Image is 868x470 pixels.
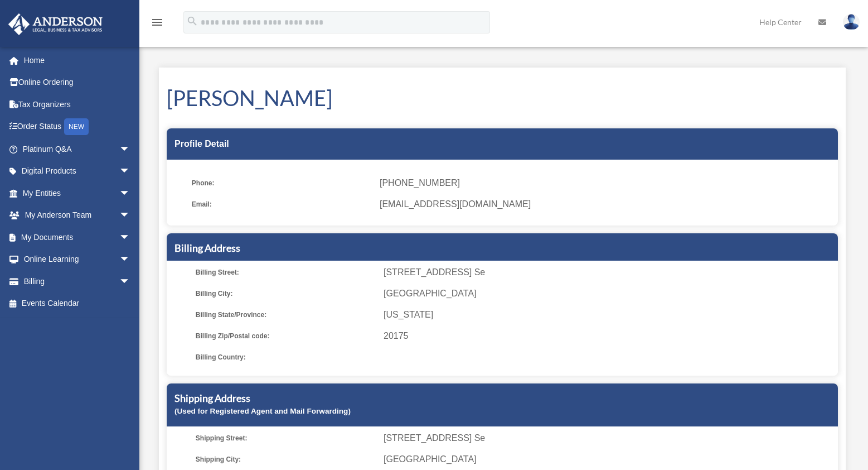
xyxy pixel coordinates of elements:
a: Billingarrow_drop_down [8,270,147,292]
span: arrow_drop_down [119,248,142,271]
span: Shipping City: [196,452,376,467]
span: arrow_drop_down [119,204,142,227]
span: Billing Zip/Postal code: [196,328,376,344]
span: [GEOGRAPHIC_DATA] [384,286,834,301]
span: Email: [192,196,372,212]
a: My Documentsarrow_drop_down [8,226,147,248]
a: Platinum Q&Aarrow_drop_down [8,138,147,160]
img: User Pic [843,14,860,30]
span: arrow_drop_down [119,160,142,183]
small: (Used for Registered Agent and Mail Forwarding) [174,407,351,415]
span: arrow_drop_down [119,226,142,249]
a: Digital Productsarrow_drop_down [8,160,147,183]
a: Tax Organizers [8,93,147,116]
a: Order StatusNEW [8,116,147,138]
span: [US_STATE] [384,307,834,323]
a: Events Calendar [8,292,147,315]
img: Anderson Advisors Platinum Portal [5,13,106,35]
i: menu [151,16,164,29]
span: [GEOGRAPHIC_DATA] [384,452,834,467]
span: [PHONE_NUMBER] [380,175,830,191]
span: arrow_drop_down [119,182,142,205]
span: arrow_drop_down [119,138,142,161]
span: arrow_drop_down [119,270,142,293]
span: Billing City: [196,286,376,301]
span: Billing Country: [196,349,376,365]
div: Profile Detail [167,128,838,160]
span: Shipping Street: [196,430,376,446]
span: [STREET_ADDRESS] Se [384,265,834,280]
h5: Shipping Address [174,391,830,405]
a: Online Learningarrow_drop_down [8,248,147,271]
h1: [PERSON_NAME] [167,83,838,113]
span: 20175 [384,328,834,344]
a: Online Ordering [8,71,147,94]
h5: Billing Address [174,241,830,255]
span: Billing Street: [196,265,376,280]
div: NEW [64,118,89,135]
span: [STREET_ADDRESS] Se [384,430,834,446]
a: My Entitiesarrow_drop_down [8,182,147,204]
a: Home [8,49,147,71]
i: search [186,15,198,27]
span: Billing State/Province: [196,307,376,323]
span: [EMAIL_ADDRESS][DOMAIN_NAME] [380,196,830,212]
a: menu [151,20,164,29]
span: Phone: [192,175,372,191]
a: My Anderson Teamarrow_drop_down [8,204,147,227]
